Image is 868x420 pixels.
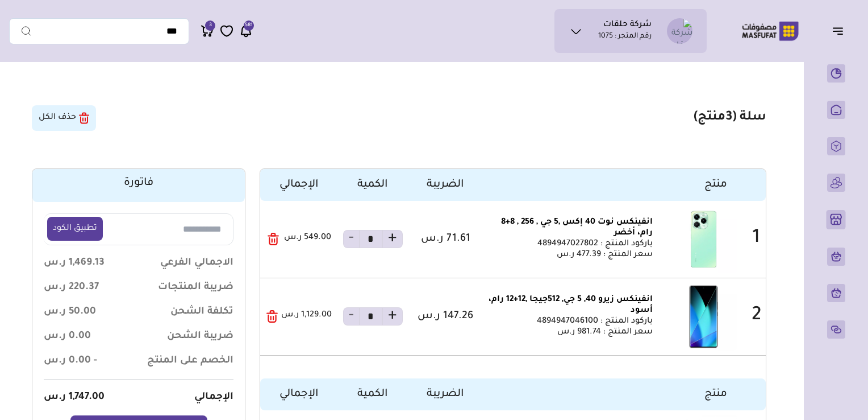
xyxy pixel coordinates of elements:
[746,278,766,355] td: 2
[665,205,742,273] img: Product
[260,378,338,410] th: الإجمالي
[170,306,233,319] span: تكلفة الشحن
[603,20,652,31] h1: شركة حلقات
[387,301,398,332] button: +
[407,278,483,355] td: 147.26 ر.س
[803,355,854,406] iframe: Webchat Widget
[44,330,91,343] span: 0.00 ر.س
[665,283,742,351] img: Product
[501,218,653,238] a: انفينكس نوت 40 إكس ,5 جي , 256 , 8+8 رام، أخضر
[557,328,653,337] span: سعر المنتج : 981.74 ر.س
[167,330,233,343] span: ضريبة الشحن
[483,378,746,410] th: منتج
[725,111,732,125] span: 3
[489,295,653,315] a: انفينكس زيرو 40, 5 جي, 512جيجا ,12+12 رام، أسود
[338,169,407,201] th: الكمية
[387,224,398,254] button: +
[746,201,766,278] td: 1
[47,217,103,241] button: تطبيق الكود
[667,18,692,44] img: شركة حلقات
[124,176,153,190] h1: فاتورة
[407,201,483,278] td: 71.61 ر.س
[407,378,483,410] th: الضريبة
[44,281,99,294] span: 220.37 ر.س
[147,355,233,368] span: الخصم على المنتج
[338,378,407,410] th: الكمية
[483,169,746,201] th: منتج
[44,306,96,319] span: 50.00 ر.س
[160,257,233,270] span: الاجمالي الفرعي
[44,391,105,404] span: 1,747.00 ر.س
[44,257,105,270] span: 1,469.13 ر.س
[557,250,653,260] span: سعر المنتج : 477.39 ر.س
[158,281,233,294] span: ضريبة المنتجات
[265,233,333,245] div: 549.00 ر.س
[44,355,97,368] span: - 0.00 ر.س
[734,20,807,42] img: Logo
[537,240,653,249] span: باركود المنتج : 4894947027802
[201,24,214,38] a: 3
[407,169,483,201] th: الضريبة
[598,31,652,43] p: رقم المتجر : 1075
[194,391,233,404] span: الإجمالي
[388,229,397,249] strong: +
[32,105,96,131] button: حذف الكل
[265,310,333,323] div: 1,129.00 ر.س
[209,20,212,31] span: 3
[245,20,253,31] span: 581
[537,317,653,326] span: باركود المنتج : 4894947046100
[388,306,397,327] strong: +
[260,169,338,201] th: الإجمالي
[239,24,253,38] a: 581
[694,110,766,126] h1: سلة ( منتج)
